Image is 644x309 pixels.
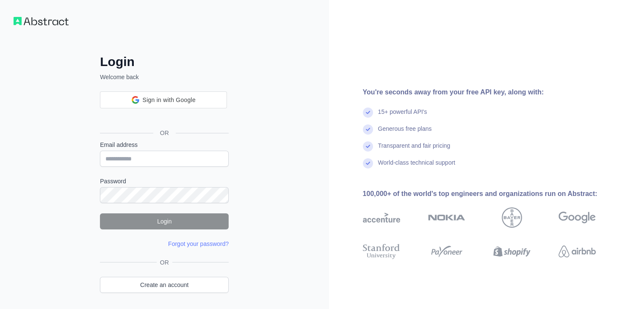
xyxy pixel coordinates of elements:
[363,189,623,199] div: 100,000+ of the world's top engineers and organizations run on Abstract:
[502,207,522,228] img: bayer
[363,242,400,261] img: stanford university
[363,124,373,135] img: check mark
[363,207,400,228] img: accenture
[363,87,623,97] div: You're seconds away from your free API key, along with:
[157,258,172,267] span: OR
[100,73,229,81] p: Welcome back
[100,277,229,293] a: Create an account
[100,141,229,149] label: Email address
[100,213,229,229] button: Login
[378,141,451,158] div: Transparent and fair pricing
[100,54,229,69] h2: Login
[378,158,456,175] div: World-class technical support
[428,207,465,228] img: nokia
[363,141,373,152] img: check mark
[153,129,176,137] span: OR
[378,108,427,124] div: 15+ powerful API's
[428,242,465,261] img: payoneer
[100,177,229,185] label: Password
[363,158,373,168] img: check mark
[96,108,231,126] iframe: Sign in with Google Button
[143,96,196,105] span: Sign in with Google
[558,207,596,228] img: google
[363,108,373,118] img: check mark
[168,240,229,247] a: Forgot your password?
[378,124,432,141] div: Generous free plans
[14,17,69,25] img: Workflow
[100,91,227,108] div: Sign in with Google
[558,242,596,261] img: airbnb
[493,242,531,261] img: shopify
